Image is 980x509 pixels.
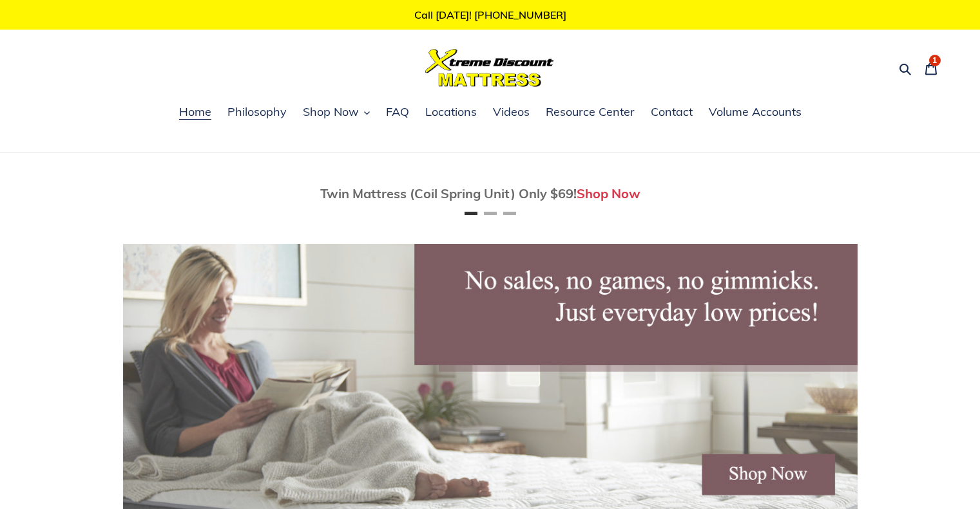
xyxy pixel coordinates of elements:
a: Videos [486,103,536,122]
img: Xtreme Discount Mattress [425,49,554,87]
a: Locations [419,103,483,122]
a: Home [173,103,218,122]
span: Resource Center [546,104,635,120]
button: Page 2 [484,212,497,215]
button: Page 3 [503,212,516,215]
button: Shop Now [296,103,376,122]
a: Shop Now [577,185,640,201]
a: Philosophy [221,103,293,122]
a: Contact [644,103,699,122]
span: Home [179,104,211,120]
span: FAQ [386,104,409,120]
span: Shop Now [303,104,359,120]
button: Page 1 [465,212,477,215]
a: Resource Center [539,103,641,122]
span: Videos [493,104,530,120]
span: Philosophy [227,104,287,120]
span: Contact [651,104,693,120]
a: FAQ [380,103,416,122]
a: 1 [918,53,945,83]
a: Volume Accounts [702,103,808,122]
span: Locations [425,104,477,120]
span: Twin Mattress (Coil Spring Unit) Only $69! [320,185,577,201]
span: 1 [932,57,937,64]
span: Volume Accounts [709,104,802,120]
